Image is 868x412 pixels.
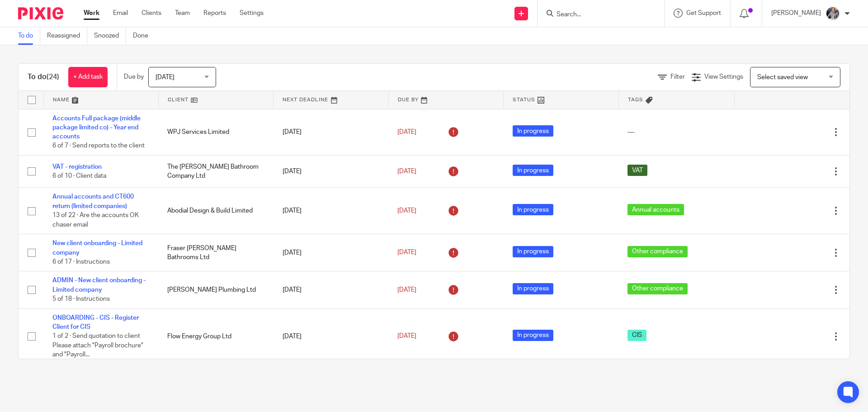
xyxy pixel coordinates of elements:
[52,143,145,149] span: 6 of 7 · Send reports to the client
[274,271,388,308] td: [DATE]
[513,283,553,294] span: In progress
[627,165,647,176] span: VAT
[18,27,40,45] a: To do
[158,109,273,156] td: WPJ Services Limited
[274,188,388,234] td: [DATE]
[627,246,688,257] span: Other compliance
[274,109,388,156] td: [DATE]
[627,128,725,137] div: ---
[397,168,416,175] span: [DATE]
[397,250,416,256] span: [DATE]
[133,27,155,45] a: Done
[274,234,388,271] td: [DATE]
[113,9,128,18] a: Email
[28,72,59,82] h1: To do
[704,74,743,80] span: View Settings
[94,27,126,45] a: Snoozed
[513,246,553,257] span: In progress
[397,287,416,293] span: [DATE]
[158,308,273,364] td: Flow Energy Group Ltd
[47,27,87,45] a: Reassigned
[513,204,553,215] span: In progress
[627,204,684,215] span: Annual accounts
[52,259,110,265] span: 6 of 17 · Instructions
[52,240,142,256] a: New client onboarding - Limited company
[158,156,273,188] td: The [PERSON_NAME] Bathroom Company Ltd
[274,308,388,364] td: [DATE]
[513,330,553,341] span: In progress
[84,9,99,18] a: Work
[142,9,161,18] a: Clients
[158,271,273,308] td: [PERSON_NAME] Plumbing Ltd
[397,129,416,135] span: [DATE]
[158,234,273,271] td: Fraser [PERSON_NAME] Bathrooms Ltd
[240,9,264,18] a: Settings
[18,7,63,19] img: Pixie
[52,333,143,358] span: 1 of 2 · Send quotation to client Please attach "Payroll brochure" and "Payroll...
[556,11,637,19] input: Search
[397,333,416,340] span: [DATE]
[52,296,110,302] span: 5 of 18 · Instructions
[513,165,553,176] span: In progress
[627,330,646,341] span: CIS
[274,156,388,188] td: [DATE]
[158,188,273,234] td: Abodial Design & Build Limited
[757,74,808,81] span: Select saved view
[203,9,226,18] a: Reports
[52,277,146,293] a: ADMIN - New client onboarding - Limited company
[175,9,190,18] a: Team
[670,74,685,80] span: Filter
[52,173,106,179] span: 6 of 10 · Client data
[826,6,840,21] img: -%20%20-%20studio@ingrained.co.uk%20for%20%20-20220223%20at%20101413%20-%201W1A2026.jpg
[52,212,139,228] span: 13 of 22 · Are the accounts OK chaser email
[627,283,688,294] span: Other compliance
[397,208,416,214] span: [DATE]
[686,10,721,16] span: Get Support
[628,97,643,102] span: Tags
[52,194,134,209] a: Annual accounts and CT600 return (limited companies)
[68,67,108,87] a: + Add task
[52,115,141,140] a: Accounts Full package (middle package limited co) - Year end accounts
[124,72,144,81] p: Due by
[513,125,553,137] span: In progress
[156,74,175,81] span: [DATE]
[52,164,102,170] a: VAT - registration
[47,73,59,81] span: (24)
[771,9,821,18] p: [PERSON_NAME]
[52,315,139,330] a: ONBOARDING - CIS - Register Client for CIS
